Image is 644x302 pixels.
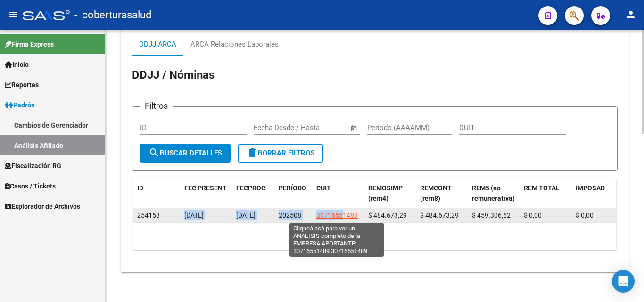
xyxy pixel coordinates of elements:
[300,123,346,132] input: Fecha fin
[232,178,275,209] datatable-header-cell: FECPROC
[74,5,151,25] span: - coberturasalud
[5,161,61,171] span: Fiscalización RG
[524,212,542,219] span: $ 0,00
[238,144,323,163] button: Borrar Filtros
[576,184,605,192] span: IMPOSAD
[612,270,635,293] div: Open Intercom Messenger
[5,39,54,49] span: Firma Express
[5,201,80,212] span: Explorador de Archivos
[236,184,265,192] span: FECPROC
[133,178,181,209] datatable-header-cell: ID
[140,144,231,163] button: Buscar Detalles
[139,39,176,49] div: DDJJ ARCA
[275,178,313,209] datatable-header-cell: PERÍODO
[254,123,292,132] input: Fecha inicio
[247,149,314,157] span: Borrar Filtros
[349,123,360,134] button: Open calendar
[236,212,256,219] span: [DATE]
[416,178,468,209] datatable-header-cell: REMCONT (rem8)
[184,184,227,192] span: FEC PRESENT
[5,100,35,110] span: Padrón
[140,99,173,113] h3: Filtros
[625,9,636,20] mat-icon: person
[368,184,403,203] span: REMOSIMP (rem4)
[184,212,204,219] span: [DATE]
[576,212,594,219] span: $ 0,00
[420,184,452,203] span: REMCONT (rem8)
[472,184,515,203] span: REM5 (no remunerativa)
[279,212,301,219] span: 202508
[420,212,459,219] span: $ 484.673,29
[468,178,520,209] datatable-header-cell: REM5 (no remunerativa)
[316,184,331,192] span: CUIT
[137,212,160,219] span: 254158
[247,147,258,158] mat-icon: delete
[368,212,407,219] span: $ 484.673,29
[472,212,511,219] span: $ 459.306,62
[364,178,416,209] datatable-header-cell: REMOSIMP (rem4)
[132,68,215,82] span: DDJJ / Nóminas
[5,59,29,70] span: Inicio
[524,184,560,192] span: REM TOTAL
[313,178,364,209] datatable-header-cell: CUIT
[572,178,624,209] datatable-header-cell: IMPOSAD
[5,80,39,90] span: Reportes
[8,9,19,20] mat-icon: menu
[190,39,279,49] div: ARCA Relaciones Laborales
[520,178,572,209] datatable-header-cell: REM TOTAL
[181,178,232,209] datatable-header-cell: FEC PRESENT
[149,149,222,157] span: Buscar Detalles
[279,184,306,192] span: PERÍODO
[137,184,143,192] span: ID
[316,212,358,219] span: 30716551489
[149,147,160,158] mat-icon: search
[5,181,56,191] span: Casos / Tickets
